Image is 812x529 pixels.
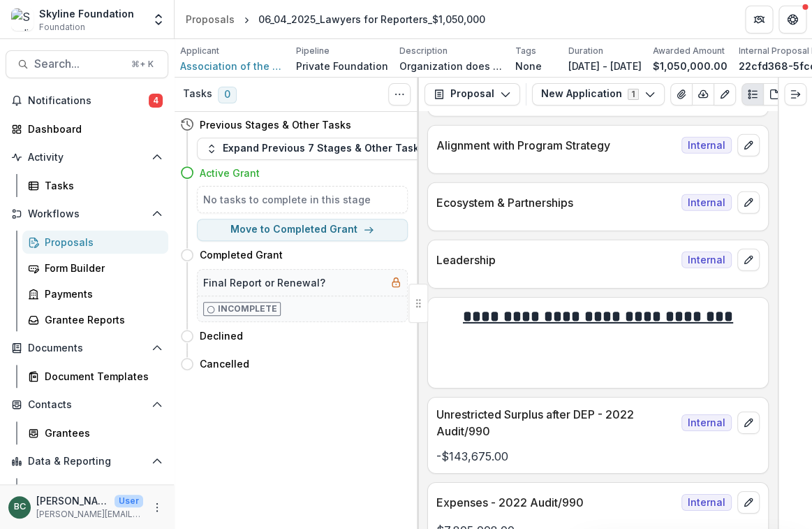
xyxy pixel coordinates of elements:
[36,508,143,521] p: [PERSON_NAME][EMAIL_ADDRESS][DOMAIN_NAME]
[200,356,249,371] h4: Cancelled
[425,83,520,106] button: Proposal
[128,57,156,72] div: ⌘ + K
[741,83,764,106] button: Plaintext view
[200,166,260,180] h4: Active Grant
[22,308,168,331] a: Grantee Reports
[28,456,146,468] span: Data & Reporting
[6,146,168,168] button: Open Activity
[45,261,157,275] div: Form Builder
[203,192,401,207] h5: No tasks to complete in this stage
[763,83,785,106] button: PDF view
[28,95,149,107] span: Notifications
[6,203,168,225] button: Open Workflows
[45,235,157,249] div: Proposals
[22,174,168,197] a: Tasks
[149,6,168,34] button: Open entity switcher
[296,59,388,73] p: Private Foundation
[180,9,491,29] nav: breadcrumb
[149,94,163,108] span: 4
[45,482,157,497] div: Dashboard
[149,499,165,516] button: More
[258,12,485,27] div: 06_04_2025_Lawyers for Reporters_$1,050,000
[515,45,536,57] p: Tags
[436,137,676,154] p: Alignment with Program Strategy
[532,83,665,106] button: New Application1
[45,369,157,384] div: Document Templates
[653,45,725,57] p: Awarded Amount
[653,59,728,73] p: $1,050,000.00
[296,45,330,57] p: Pipeline
[737,491,760,514] button: edit
[436,194,676,211] p: Ecosystem & Partnerships
[39,21,85,34] span: Foundation
[14,502,26,512] div: Bettina Chang
[197,138,434,160] button: Expand Previous 7 Stages & Other Tasks
[681,194,732,211] span: Internal
[6,89,168,112] button: Notifications4
[45,312,157,327] div: Grantee Reports
[11,8,34,31] img: Skyline Foundation
[436,494,676,511] p: Expenses - 2022 Audit/990
[6,450,168,472] button: Open Data & Reporting
[22,256,168,280] a: Form Builder
[681,252,732,268] span: Internal
[568,59,642,73] p: [DATE] - [DATE]
[388,83,411,106] button: Toggle View Cancelled Tasks
[36,493,109,508] p: [PERSON_NAME]
[681,494,732,511] span: Internal
[436,406,676,440] p: Unrestricted Surplus after DEP - 2022 Audit/990
[28,342,146,354] span: Documents
[28,122,157,136] div: Dashboard
[22,421,168,444] a: Grantees
[6,393,168,416] button: Open Contacts
[186,12,235,27] div: Proposals
[180,45,219,57] p: Applicant
[200,117,351,132] h4: Previous Stages & Other Tasks
[6,117,168,140] a: Dashboard
[399,59,504,73] p: Organization does not have temelio access as of [DATE]. App submitted. by program team
[197,219,408,241] button: Move to Completed Grant
[22,231,168,254] a: Proposals
[34,57,123,71] span: Search...
[436,448,760,465] p: -$143,675.00
[681,137,732,154] span: Internal
[180,59,285,73] a: Association of the Bar of the City of [US_STATE] Fund Inc
[22,478,168,501] a: Dashboard
[737,134,760,157] button: edit
[681,414,732,431] span: Internal
[115,495,143,507] p: User
[45,426,157,440] div: Grantees
[737,191,760,214] button: edit
[28,152,146,164] span: Activity
[22,282,168,305] a: Payments
[737,412,760,434] button: edit
[670,83,693,106] button: View Attached Files
[218,303,277,315] p: Incomplete
[45,178,157,193] div: Tasks
[203,275,325,290] h5: Final Report or Renewal?
[737,249,760,271] button: edit
[436,252,676,268] p: Leadership
[6,50,168,78] button: Search...
[399,45,448,57] p: Description
[784,83,806,106] button: Expand right
[6,337,168,359] button: Open Documents
[28,399,146,411] span: Contacts
[568,45,603,57] p: Duration
[714,83,736,106] button: Edit as form
[200,328,243,343] h4: Declined
[45,287,157,301] div: Payments
[183,88,212,100] h3: Tasks
[28,208,146,220] span: Workflows
[200,247,283,262] h4: Completed Grant
[778,6,806,34] button: Get Help
[515,59,542,73] p: None
[218,87,237,103] span: 0
[22,365,168,388] a: Document Templates
[745,6,773,34] button: Partners
[39,6,134,21] div: Skyline Foundation
[180,9,240,29] a: Proposals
